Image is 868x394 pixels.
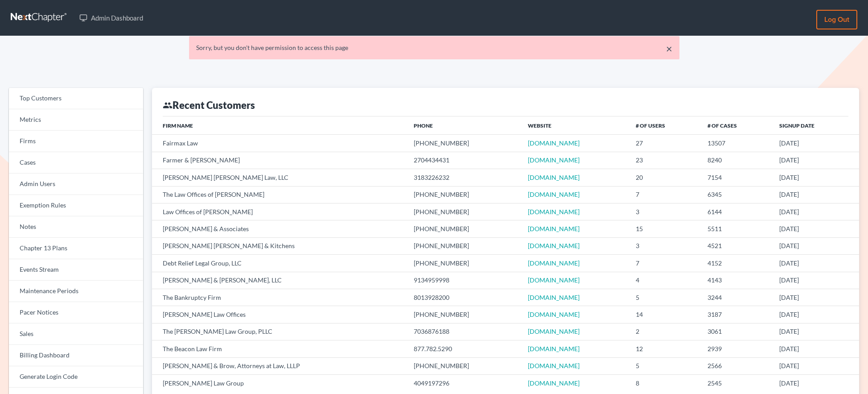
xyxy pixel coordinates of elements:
[152,152,407,169] td: Farmer & [PERSON_NAME]
[700,289,772,306] td: 3244
[700,306,772,323] td: 3187
[629,135,700,152] td: 27
[629,255,700,272] td: 7
[407,186,521,203] td: [PHONE_NUMBER]
[528,139,580,147] a: [DOMAIN_NAME]
[629,289,700,306] td: 5
[700,152,772,169] td: 8240
[152,306,407,323] td: [PERSON_NAME] Law Offices
[700,323,772,340] td: 3061
[407,375,521,392] td: 4049197296
[700,357,772,374] td: 2566
[152,272,407,289] td: [PERSON_NAME] & [PERSON_NAME], LLC
[528,225,580,232] a: [DOMAIN_NAME]
[407,135,521,152] td: [PHONE_NUMBER]
[407,203,521,220] td: [PHONE_NUMBER]
[772,323,859,340] td: [DATE]
[816,10,857,29] a: Log out
[528,242,580,249] a: [DOMAIN_NAME]
[772,237,859,254] td: [DATE]
[772,220,859,237] td: [DATE]
[9,302,143,323] a: Pacer Notices
[629,152,700,169] td: 23
[152,135,407,152] td: Fairmax Law
[700,255,772,272] td: 4152
[407,116,521,134] th: Phone
[407,323,521,340] td: 7036876188
[407,169,521,186] td: 3183226232
[407,340,521,357] td: 877.782.5290
[629,340,700,357] td: 12
[528,294,580,301] a: [DOMAIN_NAME]
[700,116,772,134] th: # of Cases
[700,272,772,289] td: 4143
[700,203,772,220] td: 6144
[629,116,700,134] th: # of Users
[772,272,859,289] td: [DATE]
[152,375,407,392] td: [PERSON_NAME] Law Group
[9,366,143,388] a: Generate Login Code
[152,220,407,237] td: [PERSON_NAME] & Associates
[772,116,859,134] th: Signup Date
[528,191,580,198] a: [DOMAIN_NAME]
[9,174,143,195] a: Admin Users
[528,208,580,216] a: [DOMAIN_NAME]
[629,203,700,220] td: 3
[407,306,521,323] td: [PHONE_NUMBER]
[700,220,772,237] td: 5511
[700,375,772,392] td: 2545
[163,99,255,112] div: Recent Customers
[152,186,407,203] td: The Law Offices of [PERSON_NAME]
[772,186,859,203] td: [DATE]
[528,345,580,353] a: [DOMAIN_NAME]
[772,289,859,306] td: [DATE]
[9,195,143,216] a: Exemption Rules
[152,237,407,254] td: [PERSON_NAME] [PERSON_NAME] & Kitchens
[163,100,173,110] i: group
[700,186,772,203] td: 6345
[9,259,143,281] a: Events Stream
[152,340,407,357] td: The Beacon Law Firm
[407,237,521,254] td: [PHONE_NUMBER]
[407,152,521,169] td: 2704434431
[629,237,700,254] td: 3
[528,311,580,318] a: [DOMAIN_NAME]
[75,10,148,26] a: Admin Dashboard
[9,323,143,345] a: Sales
[528,276,580,284] a: [DOMAIN_NAME]
[152,203,407,220] td: Law Offices of [PERSON_NAME]
[9,131,143,152] a: Firms
[700,340,772,357] td: 2939
[629,272,700,289] td: 4
[152,255,407,272] td: Debt Relief Legal Group, LLC
[700,169,772,186] td: 7154
[152,357,407,374] td: [PERSON_NAME] & Brow, Attorneys at Law, LLLP
[9,216,143,238] a: Notes
[772,306,859,323] td: [DATE]
[9,238,143,259] a: Chapter 13 Plans
[528,259,580,267] a: [DOMAIN_NAME]
[152,169,407,186] td: [PERSON_NAME] [PERSON_NAME] Law, LLC
[772,375,859,392] td: [DATE]
[407,255,521,272] td: [PHONE_NUMBER]
[772,357,859,374] td: [DATE]
[407,289,521,306] td: 8013928200
[407,272,521,289] td: 9134959998
[629,169,700,186] td: 20
[629,186,700,203] td: 7
[700,237,772,254] td: 4521
[629,357,700,374] td: 5
[700,135,772,152] td: 13507
[9,345,143,366] a: Billing Dashboard
[407,220,521,237] td: [PHONE_NUMBER]
[772,255,859,272] td: [DATE]
[152,289,407,306] td: The Bankruptcy Firm
[152,116,407,134] th: Firm Name
[407,357,521,374] td: [PHONE_NUMBER]
[528,379,580,387] a: [DOMAIN_NAME]
[629,306,700,323] td: 14
[9,88,143,109] a: Top Customers
[772,203,859,220] td: [DATE]
[772,169,859,186] td: [DATE]
[152,323,407,340] td: The [PERSON_NAME] Law Group, PLLC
